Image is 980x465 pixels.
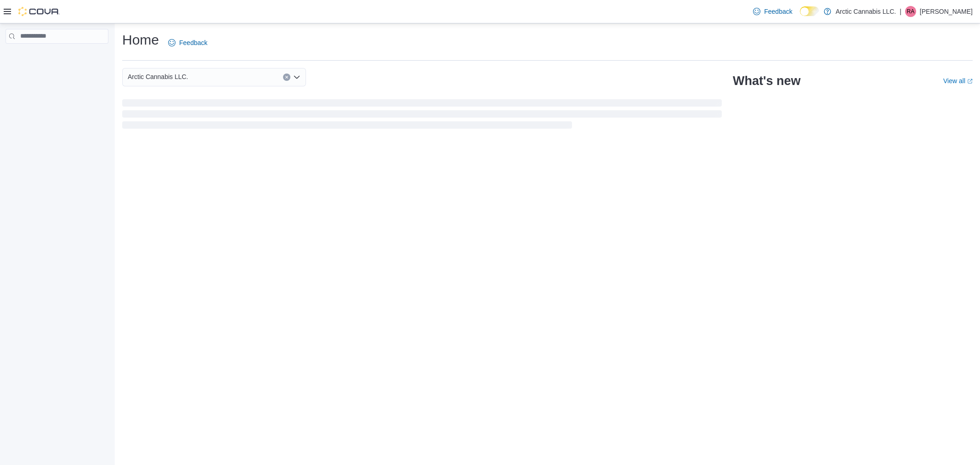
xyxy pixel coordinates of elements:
a: Feedback [749,2,796,21]
p: | [900,6,901,17]
div: Robert Alred [905,6,916,17]
span: Arctic Cannabis LLC. [128,71,188,82]
svg: External link [967,79,973,84]
nav: Complex example [6,45,108,68]
a: Feedback [164,34,211,52]
button: Clear input [283,74,290,81]
a: View allExternal link [943,77,973,85]
span: Feedback [764,7,792,16]
p: Arctic Cannabis LLC. [836,6,896,17]
button: Open list of options [293,74,300,81]
span: Feedback [179,38,207,47]
span: RA [907,6,915,17]
h1: Home [122,31,159,49]
img: Cova [18,7,60,16]
h2: What's new [733,74,800,88]
p: [PERSON_NAME] [920,6,973,17]
span: Dark Mode [800,16,800,17]
input: Dark Mode [800,6,819,16]
span: Loading [122,101,722,130]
